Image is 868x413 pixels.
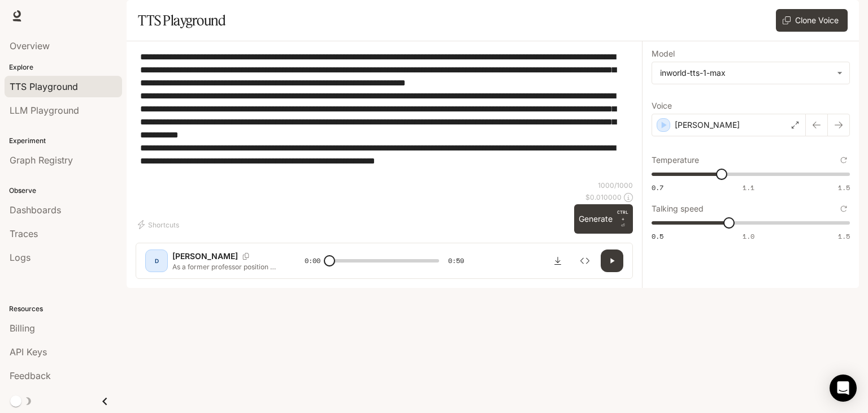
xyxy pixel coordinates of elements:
[238,253,254,260] button: Copy Voice ID
[652,62,849,84] div: inworld-tts-1-max
[652,50,675,58] p: Model
[136,216,184,234] button: Shortcuts
[652,183,663,192] span: 0.7
[838,231,850,241] span: 1.5
[617,209,628,222] p: CTRL +
[172,251,238,262] p: [PERSON_NAME]
[660,67,831,79] div: inworld-tts-1-max
[172,262,277,272] p: As a former professor position to give [PERSON_NAME] ism is manifesting actments of white dare yo...
[448,255,464,266] span: 0:59
[652,156,699,164] p: Temperature
[617,209,628,229] p: ⏎
[147,252,166,270] div: D
[546,249,569,272] button: Download audio
[652,205,704,213] p: Talking speed
[743,183,754,192] span: 1.1
[652,231,663,241] span: 0.5
[837,203,850,215] button: Reset to default
[838,183,850,192] span: 1.5
[305,255,320,266] span: 0:00
[830,375,857,402] div: Open Intercom Messenger
[837,154,850,166] button: Reset to default
[574,204,633,234] button: GenerateCTRL +⏎
[776,9,848,32] button: Clone Voice
[743,231,754,241] span: 1.0
[574,249,596,272] button: Inspect
[138,9,225,32] h1: TTS Playground
[652,102,672,110] p: Voice
[675,119,740,131] p: [PERSON_NAME]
